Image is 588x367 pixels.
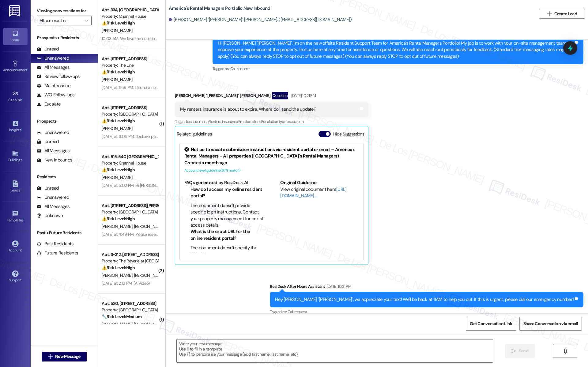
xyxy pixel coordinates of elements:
li: The document doesn't provide specific login instructions. Contact your property management for po... [190,202,263,229]
div: Property: [GEOGRAPHIC_DATA] [102,209,158,215]
div: [DATE] at 4:49 PM: Please resend. There is nothing showing in email address above. If the second ... [102,232,373,237]
i:  [511,349,516,354]
li: The document doesn't specify the URL. Ask your property management for the correct web address. [190,245,263,264]
span: Emailed client , [238,119,261,124]
li: How do I access my online resident portal? [190,186,263,199]
div: Prospects + Residents [31,35,98,41]
span: Renters insurance , [209,119,238,124]
div: My renters insurance is about to expire. Where do I send the update? [180,106,316,113]
div: Unknown [37,213,63,219]
div: Unread [37,139,59,145]
div: Future Residents [37,250,78,256]
div: View original document here [280,186,359,199]
label: Hide Suggestions [333,131,364,137]
span: Escalation type escalation [261,119,303,124]
div: All Messages [37,64,70,71]
div: Apt. [STREET_ADDRESS][PERSON_NAME] [102,202,158,209]
strong: ⚠️ Risk Level: High [102,216,135,221]
span: [PERSON_NAME] [102,272,134,278]
button: Send [505,344,535,358]
a: [URL][DOMAIN_NAME]… [280,186,346,199]
div: Unread [37,185,59,191]
button: Create Lead [539,9,585,19]
div: Past Residents [37,241,74,247]
span: [PERSON_NAME] [102,77,132,82]
div: New Inbounds [37,157,72,163]
div: Review follow-ups [37,73,80,80]
strong: ⚠️ Risk Level: High [102,265,135,270]
strong: ⚠️ Risk Level: High [102,118,135,124]
div: Apt. 520, [STREET_ADDRESS] [102,300,158,307]
a: Leads [3,179,28,195]
span: Insurance , [193,119,209,124]
div: Apt. 3~312, [STREET_ADDRESS] [102,251,158,258]
strong: ⚠️ Risk Level: High [102,20,135,26]
div: 10:03 AM: We love the outdoor lounge area and gym. The plan to make us pay 50 dollars a month per... [102,36,478,41]
a: Support [3,269,28,285]
span: • [21,127,22,131]
div: Notice to vacate submission instructions via resident portal or email – America's Rental Managers... [184,146,359,160]
div: Property: The Reverie at [GEOGRAPHIC_DATA][PERSON_NAME] [102,258,158,264]
span: Share Conversation via email [523,321,578,327]
div: WO Follow-ups [37,92,74,98]
a: Insights • [3,118,28,135]
div: [PERSON_NAME] "[PERSON_NAME]" [PERSON_NAME]. ([EMAIL_ADDRESS][DOMAIN_NAME]) [169,17,352,23]
div: Past + Future Residents [31,230,98,236]
a: Templates • [3,209,28,225]
div: Hi [PERSON_NAME] "[PERSON_NAME]", I'm on the new offsite Resident Support Team for America's Rent... [218,40,574,60]
span: [PERSON_NAME] [134,224,164,229]
a: Site Visit • [3,88,28,105]
div: Escalate [37,101,61,107]
div: Tagged as: [175,117,368,126]
span: • [27,67,28,71]
a: Inbox [3,28,28,45]
span: [PERSON_NAME] [102,28,132,33]
button: New Message [42,352,87,361]
div: [PERSON_NAME] "[PERSON_NAME]" [PERSON_NAME] [175,92,368,102]
div: ResiDesk After Hours Assistant [270,283,583,292]
div: Apt. 515, 540 [GEOGRAPHIC_DATA] [102,154,158,160]
span: New Message [55,353,80,360]
div: [DATE] 10:21 PM [325,283,351,290]
div: Tagged as: [213,64,583,73]
b: FAQs generated by ResiDesk AI [184,180,248,186]
img: ResiDesk Logo [9,5,21,17]
div: [DATE] at 6:05 PM: I believe parking is the major concern with the new changes. It was not in our... [102,134,563,139]
div: Property: Channel House [102,13,158,20]
span: Call request [230,66,250,71]
div: All Messages [37,203,70,210]
span: [PERSON_NAME] [102,175,132,180]
div: Related guidelines [177,131,212,140]
button: Get Conversation Link [466,317,516,331]
div: [DATE] at 2:16 PM: (A Video) [102,280,149,286]
b: America's Rental Managers Portfolio: New Inbound [169,5,270,12]
div: Hey [PERSON_NAME] "[PERSON_NAME]", we appreciate your text! We'll be back at 11AM to help you out... [275,296,574,303]
div: Maintenance [37,83,70,89]
li: What is the exact URL for the online resident portal? [190,228,263,242]
a: Buildings [3,148,28,165]
i:  [48,354,53,359]
div: Created a month ago [184,160,359,166]
span: [PERSON_NAME] [102,126,132,131]
div: Residents [31,174,98,180]
b: Original Guideline [280,180,316,186]
span: Create Lead [554,11,577,17]
i:  [563,349,567,354]
span: Get Conversation Link [470,321,512,327]
span: Send [519,348,528,354]
div: Property: [GEOGRAPHIC_DATA] [102,307,158,313]
span: • [22,97,23,101]
div: Apt. [STREET_ADDRESS] [102,105,158,111]
div: Unanswered [37,55,69,61]
a: Account [3,239,28,255]
label: Viewing conversations for [37,6,92,16]
strong: ⚠️ Risk Level: High [102,69,135,75]
div: Property: [GEOGRAPHIC_DATA] [102,111,158,117]
div: Property: Channel House [102,160,158,166]
div: [DATE] 10:21 PM [290,92,316,99]
div: Prospects [31,118,98,124]
span: [PERSON_NAME] [102,321,134,327]
div: Account level guideline ( 67 % match) [184,167,359,174]
div: [DATE] at 11:59 PM: I found a cockroach in my apartment [102,85,201,90]
div: [DATE] at 5:02 PM: Hi [PERSON_NAME], any updates. Attempted calling Channel House offices and no ... [102,183,309,188]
